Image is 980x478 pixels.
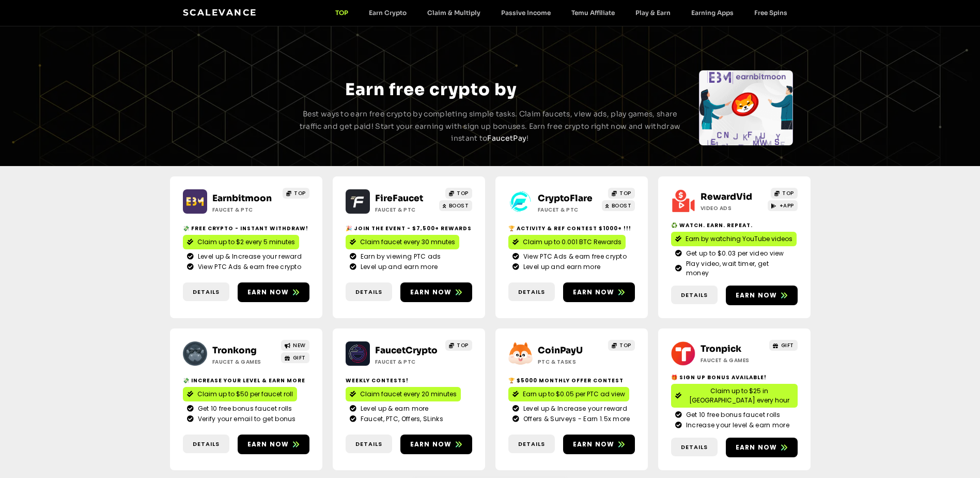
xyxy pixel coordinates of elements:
[358,252,441,261] span: Earn by viewing PTC ads
[281,352,309,363] a: GIFT
[671,221,798,229] h2: ♻️ Watch. Earn. Repeat.
[358,262,438,272] span: Level up and earn more
[193,288,220,296] span: Details
[346,435,392,454] a: Details
[681,291,708,300] span: Details
[183,282,229,302] a: Details
[538,193,593,204] a: CryptoFlare
[701,204,765,212] h2: Video ads
[573,288,615,297] span: Earn now
[780,202,794,210] span: +APP
[671,384,798,408] a: Claim up to $25 in [GEOGRAPHIC_DATA] every hour
[400,282,472,302] a: Earn now
[608,188,635,199] a: TOP
[521,404,627,413] span: Level up & Increase your reward
[345,79,517,100] span: Earn free crypto by
[212,358,277,366] h2: Faucet & Games
[523,237,621,247] span: Claim up to 0.001 BTC Rewards
[561,9,625,17] a: Temu Affiliate
[212,193,272,204] a: Earnbitmoon
[197,237,295,247] span: Claim up to $2 every 5 minutes
[346,377,472,384] h2: Weekly contests!
[183,7,257,18] a: Scalevance
[726,286,798,305] a: Earn now
[612,202,632,210] span: BOOST
[744,9,798,17] a: Free Spins
[283,188,309,199] a: TOP
[683,259,794,278] span: Play video, wait timer, get money
[701,356,765,364] h2: Faucet & Games
[195,414,296,424] span: Verify your email to get bonus
[346,387,461,401] a: Claim faucet every 20 minutes
[193,440,220,449] span: Details
[768,200,798,211] a: +APP
[701,343,741,354] a: Tronpick
[683,421,789,430] span: Increase your level & earn more
[573,440,615,449] span: Earn now
[769,340,798,351] a: GIFT
[400,435,472,454] a: Earn now
[359,9,417,17] a: Earn Crypto
[445,340,472,351] a: TOP
[355,440,382,449] span: Details
[625,9,681,17] a: Play & Earn
[457,189,469,197] span: TOP
[449,202,469,210] span: BOOST
[683,249,784,258] span: Get up to $0.03 per video view
[294,189,306,197] span: TOP
[736,443,777,452] span: Earn now
[238,282,309,302] a: Earn now
[212,345,257,356] a: Tronkong
[410,288,452,297] span: Earn now
[782,189,794,197] span: TOP
[619,341,631,349] span: TOP
[671,286,718,305] a: Details
[699,70,793,145] div: Slides
[293,354,306,362] span: GIFT
[608,340,635,351] a: TOP
[247,440,289,449] span: Earn now
[681,443,708,452] span: Details
[360,390,457,399] span: Claim faucet every 20 minutes
[602,200,635,211] a: BOOST
[183,435,229,454] a: Details
[681,9,744,17] a: Earning Apps
[346,235,459,249] a: Claim faucet every 30 mnutes
[375,206,440,214] h2: Faucet & PTC
[671,232,797,246] a: Earn by watching YouTube videos
[375,345,438,356] a: FaucetCrypto
[508,282,555,302] a: Details
[686,386,794,405] span: Claim up to $25 in [GEOGRAPHIC_DATA] every hour
[538,358,602,366] h2: ptc & Tasks
[183,225,309,232] h2: 💸 Free crypto - Instant withdraw!
[298,108,682,145] p: Best ways to earn free crypto by completing simple tasks. Claim faucets, view ads, play games, sh...
[726,438,798,457] a: Earn now
[518,288,545,296] span: Details
[195,262,301,272] span: View PTC Ads & earn free crypto
[238,435,309,454] a: Earn now
[538,345,583,356] a: CoinPayU
[346,225,472,232] h2: 🎉 Join the event - $7,500+ Rewards
[195,404,292,413] span: Get 10 free bonus faucet rolls
[508,435,555,454] a: Details
[346,282,392,302] a: Details
[375,358,440,366] h2: Faucet & PTC
[683,410,781,420] span: Get 10 free bonus faucet rolls
[375,193,423,204] a: FireFaucet
[521,414,630,424] span: Offers & Surveys - Earn 1.5x more
[325,9,359,17] a: TOP
[521,252,627,261] span: View PTC Ads & earn free crypto
[183,235,299,249] a: Claim up to $2 every 5 minutes
[417,9,491,17] a: Claim & Multiply
[445,188,472,199] a: TOP
[360,237,455,247] span: Claim faucet every 30 mnutes
[508,387,629,401] a: Earn up to $0.05 per PTC ad view
[212,206,277,214] h2: Faucet & PTC
[521,262,601,272] span: Level up and earn more
[183,387,297,401] a: Claim up to $50 per faucet roll
[487,133,526,143] strong: FaucetPay
[355,288,382,296] span: Details
[281,340,309,351] a: NEW
[410,440,452,449] span: Earn now
[183,377,309,384] h2: 💸 Increase your level & earn more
